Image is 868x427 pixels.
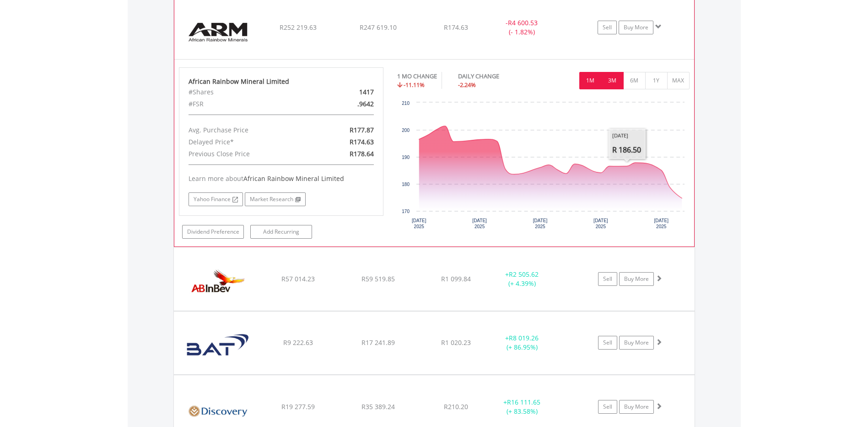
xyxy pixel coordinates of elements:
span: R2 505.62 [509,270,539,279]
div: 1417 [314,86,381,98]
button: MAX [667,72,690,89]
text: [DATE] 2025 [654,218,669,229]
span: R8 019.26 [509,334,539,342]
svg: Interactive chart [397,98,689,235]
div: Previous Close Price [182,148,314,160]
span: R4 600.53 [508,18,538,27]
a: Buy More [619,21,653,34]
a: Sell [598,400,617,414]
span: -11.11% [404,81,425,89]
div: Chart. Highcharts interactive chart. [397,98,690,235]
img: EQU.ZA.BTI.png [178,323,257,372]
div: #Shares [182,86,314,98]
span: R174.63 [350,137,374,146]
span: R19 277.59 [281,402,315,411]
button: 1Y [645,72,668,89]
span: -2.24% [458,81,476,89]
span: R1 099.84 [441,274,471,283]
span: African Rainbow Mineral Limited [243,174,344,183]
span: R177.87 [350,126,374,134]
text: [DATE] 2025 [533,218,548,229]
text: [DATE] 2025 [412,218,426,229]
text: 200 [402,128,410,133]
a: Buy More [619,336,654,350]
a: Buy More [619,272,654,286]
a: Sell [598,272,617,286]
img: EQU.ZA.ARI.png [179,7,258,57]
span: R17 241.89 [361,338,395,347]
div: African Rainbow Mineral Limited [189,77,374,86]
span: R174.63 [444,23,468,32]
a: Buy More [619,400,654,414]
text: [DATE] 2025 [472,218,487,229]
a: Market Research [245,192,306,206]
div: + (+ 83.58%) [488,398,557,416]
button: 6M [623,72,646,89]
span: R16 111.65 [507,398,540,406]
span: R9 222.63 [283,338,313,347]
span: R59 519.85 [361,274,395,283]
a: Dividend Preference [182,225,244,239]
button: 1M [579,72,602,89]
span: R252 219.63 [280,23,317,32]
div: + (+ 4.39%) [488,270,557,288]
div: #FSR [182,98,314,110]
span: R1 020.23 [441,338,471,347]
text: 180 [402,182,410,187]
span: R35 389.24 [361,402,395,411]
a: Yahoo Finance [189,192,243,206]
div: Delayed Price* [182,136,314,148]
text: [DATE] 2025 [593,218,608,229]
div: .9642 [314,98,381,110]
div: DAILY CHANGE [458,72,531,81]
button: 3M [601,72,624,89]
text: 210 [402,101,410,106]
div: Avg. Purchase Price [182,124,314,136]
text: 170 [402,209,410,214]
a: Sell [598,336,617,350]
span: R178.64 [350,149,374,158]
div: Learn more about [189,174,374,183]
text: 190 [402,155,410,160]
div: - (- 1.82%) [487,18,556,37]
span: R210.20 [444,402,468,411]
img: EQU.ZA.ANH.png [178,259,257,308]
a: Add Recurring [250,225,312,239]
a: Sell [598,21,617,34]
div: + (+ 86.95%) [488,334,557,352]
span: R57 014.23 [281,274,315,283]
span: R247 619.10 [360,23,397,32]
div: 1 MO CHANGE [397,72,437,81]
